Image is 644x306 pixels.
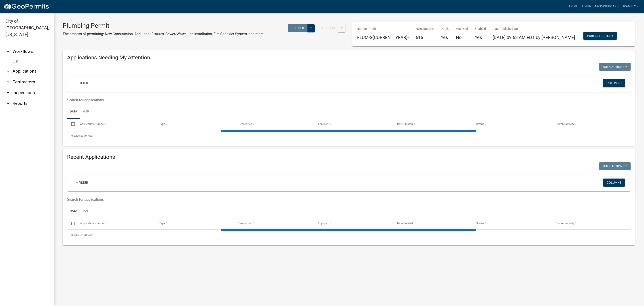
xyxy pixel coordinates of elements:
[416,26,434,31] p: Next Number
[80,105,92,119] a: Map
[603,179,625,187] button: Columns
[397,222,413,225] span: Date Created
[5,69,11,74] i: arrow_drop_down
[155,119,234,129] datatable-header-cell: Type
[80,204,92,218] a: Map
[493,35,575,40] span: [DATE] 09:58 AM EDT by [PERSON_NAME]
[159,123,165,126] span: Type
[5,101,11,106] i: arrow_drop_down
[476,222,484,225] span: Status
[567,2,580,11] a: Home
[67,218,76,229] datatable-header-cell: Select
[416,35,434,40] h5: 515
[599,63,631,71] button: Bulk Actions
[580,2,593,11] a: Admin
[441,26,449,31] p: Public
[67,195,536,204] input: Search for applications
[63,22,264,30] h3: Plumbing Permit
[551,119,631,129] datatable-header-cell: Current Activity
[556,123,574,126] span: Current Activity
[397,123,413,126] span: Date Created
[314,119,393,129] datatable-header-cell: Applicant
[476,123,484,126] span: Status
[5,79,11,85] i: arrow_drop_down
[67,119,76,129] datatable-header-cell: Select
[583,34,617,38] wm-modal-confirm: Workflow Publish History
[472,218,551,229] datatable-header-cell: Status
[393,119,472,129] datatable-header-cell: Date Created
[72,79,92,87] a: + Filter
[441,35,449,40] h5: Yes
[593,2,620,11] a: My Dashboard
[318,123,329,126] span: Applicant
[234,119,314,129] datatable-header-cell: Description
[288,24,308,32] button: Builder
[155,218,234,229] datatable-header-cell: Type
[239,123,252,126] span: Description
[493,26,575,31] p: Last Published On
[599,162,631,170] button: Bulk Actions
[239,222,252,225] span: Description
[583,32,617,40] button: Publish History
[314,218,393,229] datatable-header-cell: Applicant
[80,123,104,126] span: Application Number
[5,90,11,95] i: arrow_drop_down
[551,218,631,229] datatable-header-cell: Current Activity
[475,26,486,31] p: Enabled
[67,230,631,241] div: 0 total
[67,95,536,105] input: Search for applications
[357,26,409,31] p: Number Prefix
[556,222,574,225] span: Current Activity
[71,234,85,237] span: 0 selected /
[72,179,92,187] a: + Filter
[357,35,409,40] h5: PLUM-${CURRENT_YEAR}-
[67,105,80,119] a: Data
[456,26,468,31] p: Archived
[472,119,551,129] datatable-header-cell: Status
[317,24,338,32] button: Settings
[234,218,314,229] datatable-header-cell: Description
[76,119,155,129] datatable-header-cell: Application Number
[71,134,85,137] span: 0 selected /
[5,49,11,54] i: arrow_drop_up
[456,35,468,40] h5: No
[76,218,155,229] datatable-header-cell: Application Number
[159,222,165,225] span: Type
[620,2,640,11] a: jramsey
[67,154,631,160] h4: Recent Applications
[67,204,80,218] a: Data
[393,218,472,229] datatable-header-cell: Date Created
[475,35,486,40] h5: Yes
[603,79,625,87] button: Columns
[67,130,631,141] div: 0 total
[318,222,329,225] span: Applicant
[67,54,631,61] h4: Applications Needing My Attention
[63,31,264,37] p: The process of permitting: New Construction, Additional Fixtures, Sewer/Water Line Installation, ...
[80,222,104,225] span: Application Number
